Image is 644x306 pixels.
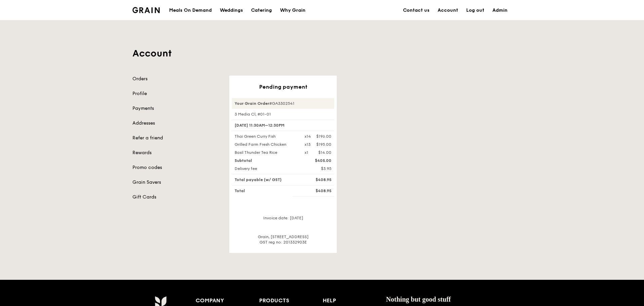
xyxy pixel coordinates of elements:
[132,7,160,13] img: Grain
[300,188,335,193] div: $408.95
[316,142,331,147] div: $195.00
[231,142,300,147] div: Grilled Farm Fresh Chicken
[132,164,221,171] a: Promo codes
[300,158,335,163] div: $405.00
[196,296,259,305] div: Company
[231,134,300,139] div: Thai Green Curry Fish
[434,0,462,20] a: Account
[232,234,334,245] div: Grain, [STREET_ADDRESS] GST reg no: 201332903E
[462,0,488,20] a: Log out
[280,0,306,20] div: Why Grain
[323,296,386,305] div: Help
[251,0,272,20] div: Catering
[232,215,334,226] div: Invoice date: [DATE]
[132,194,221,201] a: Gift Cards
[300,166,335,171] div: $3.95
[132,120,221,127] a: Addresses
[132,179,221,186] a: Grain Savers
[132,90,221,97] a: Profile
[169,0,212,20] div: Meals On Demand
[231,158,300,163] div: Subtotal
[216,0,247,20] a: Weddings
[235,177,282,182] span: Total payable (w/ GST)
[305,142,311,147] div: x13
[132,105,221,112] a: Payments
[132,135,221,141] a: Refer a friend
[386,296,451,303] span: Nothing but good stuff
[232,120,334,131] div: [DATE] 11:30AM–12:30PM
[231,188,300,193] div: Total
[235,101,269,106] strong: Your Grain Order
[488,0,512,20] a: Admin
[259,296,323,305] div: Products
[305,150,308,155] div: x1
[318,150,331,155] div: $14.00
[132,149,221,156] a: Rewards
[231,150,300,155] div: Basil Thunder Tea Rice
[276,0,310,20] a: Why Grain
[316,134,331,139] div: $196.00
[132,76,221,82] a: Orders
[305,134,311,139] div: x14
[247,0,276,20] a: Catering
[232,112,334,117] div: 3 Media Cl, #01-01
[232,84,334,90] div: Pending payment
[399,0,434,20] a: Contact us
[232,98,334,109] div: #GA3302541
[220,0,243,20] div: Weddings
[132,47,512,59] h1: Account
[231,166,300,171] div: Delivery fee
[300,177,335,182] div: $408.95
